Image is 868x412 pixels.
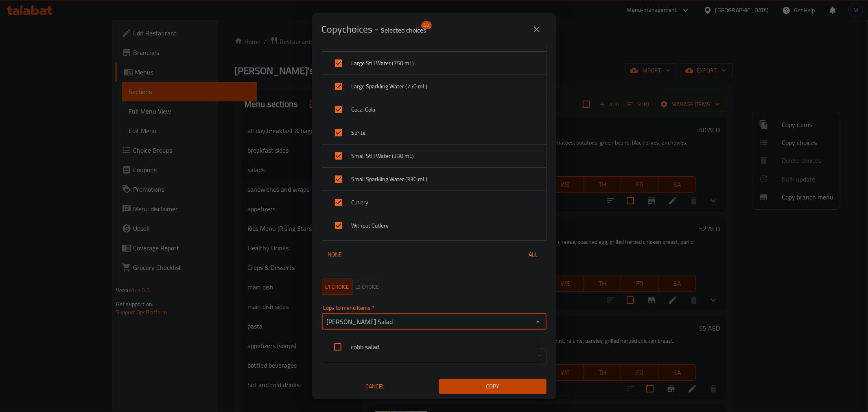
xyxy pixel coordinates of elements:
[381,25,426,35] p: Selected choices
[352,197,540,208] span: Cutlery
[520,247,547,262] button: All
[352,128,540,138] span: Sprite
[439,379,547,394] button: Copy
[352,105,540,115] span: Coca-Cola
[352,174,540,184] span: Small Sparkling Water (330 mL)
[322,379,429,394] button: Cancel
[532,316,544,327] button: Close
[326,282,349,291] span: L1 choice
[352,58,540,68] span: Large Still Water (750 mL)
[352,221,540,231] span: Without Cutlery
[421,21,432,29] span: 43
[352,151,540,161] span: Small Still Water (330 mL)
[322,279,352,295] button: L1 choice
[321,335,539,359] li: cobb salad
[446,381,540,392] span: Copy
[325,381,426,392] span: Cancel
[322,247,348,262] button: None
[322,279,383,295] div: choice level
[524,250,543,260] span: All
[352,279,383,295] button: L2 choice
[322,20,426,38] span: Copy choices -
[352,81,540,92] span: Large Sparkling Water (750 mL)
[356,282,379,291] span: L2 choice
[325,250,345,260] span: None
[527,20,547,39] button: close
